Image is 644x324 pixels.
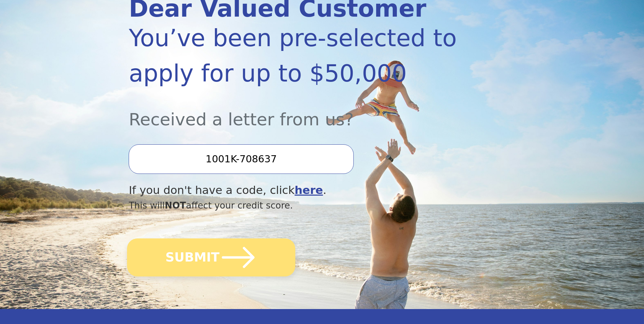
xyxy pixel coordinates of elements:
[165,200,186,211] span: NOT
[129,20,457,91] div: You’ve been pre-selected to apply for up to $50,000
[295,184,323,197] a: here
[129,199,457,212] div: This will affect your credit score.
[127,238,296,276] button: SUBMIT
[129,91,457,132] div: Received a letter from us?
[129,144,353,174] input: Enter your Offer Code:
[129,182,457,199] div: If you don't have a code, click .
